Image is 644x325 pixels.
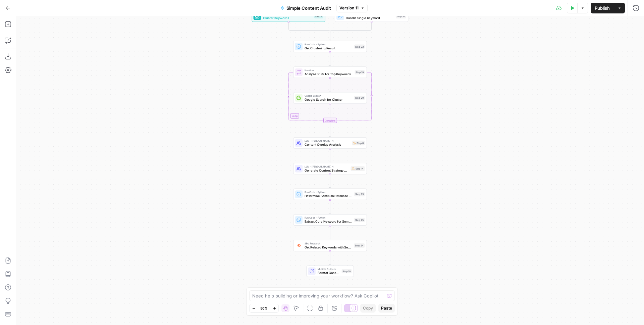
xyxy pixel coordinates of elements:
g: Edge from step_32 to step_30-conditional-end [330,22,372,33]
span: Copy [363,305,373,311]
span: Generate Content Strategy Recommendations [305,168,349,173]
div: Step 23 [354,192,365,196]
div: LLM · [PERSON_NAME] 4Content Overlap AnalysisStep 8 [293,137,367,149]
div: Google SearchGoogle Search for ClusterStep 20 [293,92,367,104]
div: SEO ResearchGet Related Keywords with SemrushStep 24 [293,240,367,251]
button: Publish [591,3,614,13]
div: Multiple OutputsFormat Content Audit ReportStep 10 [293,266,367,277]
div: Run Code · PythonDetermine Semrush Database RegionStep 23 [293,189,367,200]
div: Step 25 [354,218,365,222]
g: Edge from step_23 to step_25 [329,200,331,214]
div: Step 10 [342,269,352,273]
button: Simple Content Audit [276,3,335,13]
g: Edge from step_8 to step_14 [329,149,331,162]
span: Format Content Audit Report [318,271,340,275]
div: Step 24 [354,243,365,248]
span: Simple Content Audit [286,5,331,11]
span: Cluster Keywords [263,15,312,20]
span: Version 11 [339,5,359,11]
span: Handle Single Keyword [346,15,394,20]
span: Analyze SERP for Top Keywords [305,72,353,76]
span: Google Search [305,94,353,98]
span: SEO Research [305,241,352,245]
div: Run Code · PythonExtract Core Keyword for SemrushStep 25 [293,214,367,226]
span: Get Related Keywords with Semrush [305,245,352,249]
g: Edge from step_7 to step_30-conditional-end [288,22,330,33]
button: Version 11 [336,4,368,12]
span: LLM · [PERSON_NAME] 4 [305,139,350,143]
span: Publish [595,5,610,11]
button: Copy [360,304,376,313]
span: Run Code · Python [305,43,353,46]
g: Edge from step_30-conditional-end to step_33 [329,32,331,40]
span: Extract Core Keyword for Semrush [305,219,353,224]
span: Google Search for Cluster [305,97,353,102]
span: Run Code · Python [305,216,353,220]
div: Complete [293,118,367,123]
span: 50% [260,306,268,311]
span: Iteration [305,68,353,72]
div: Complete [323,118,337,123]
span: Determine Semrush Database Region [305,194,353,198]
button: Paste [378,304,395,313]
div: Step 14 [351,166,365,171]
span: Get Clustering Result [305,46,353,51]
g: Edge from step_33 to step_19 [329,52,331,66]
span: Paste [381,305,392,311]
div: Handle Single KeywordStep 32 [335,10,408,22]
g: Edge from step_24 to step_10 [329,251,331,265]
g: Edge from step_14 to step_23 [329,174,331,188]
div: Step 33 [354,44,365,49]
div: Step 19 [355,70,365,75]
span: Multiple Outputs [318,267,340,271]
g: Edge from step_25 to step_24 [329,226,331,239]
div: Step 20 [354,96,365,100]
img: 8a3tdog8tf0qdwwcclgyu02y995m [297,243,301,248]
div: Step 8 [352,141,365,145]
g: Edge from step_19 to step_20 [329,78,331,92]
div: Run Code · PythonGet Clustering ResultStep 33 [293,41,367,52]
div: LLM · [PERSON_NAME] 4Generate Content Strategy RecommendationsStep 14 [293,163,367,174]
div: Step 32 [396,14,406,18]
g: Edge from step_19-iteration-end to step_8 [329,123,331,137]
div: Cluster KeywordsStep 7 [252,10,325,22]
span: Content Overlap Analysis [305,142,350,147]
div: Step 7 [314,14,323,18]
span: LLM · [PERSON_NAME] 4 [305,165,349,168]
span: Run Code · Python [305,190,353,194]
div: LoopIterationAnalyze SERP for Top KeywordsStep 19 [293,66,367,78]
